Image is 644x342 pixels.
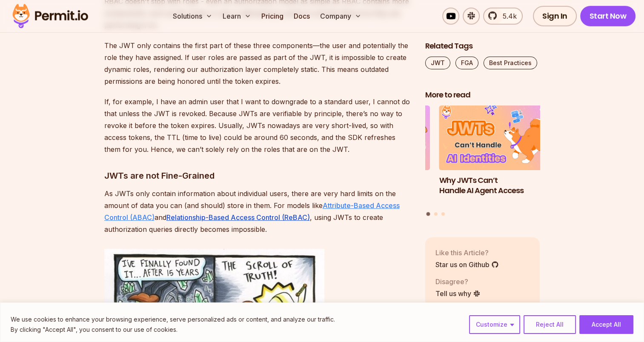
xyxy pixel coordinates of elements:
p: We use cookies to enhance your browsing experience, serve personalized ads or content, and analyz... [11,314,335,325]
button: Customize [469,315,520,334]
p: The JWT only contains the first part of these three components—the user and potentially the role ... [104,40,412,87]
p: If, for example, I have an admin user that I want to downgrade to a standard user, I cannot do th... [104,96,412,155]
button: Go to slide 1 [426,212,430,216]
a: Docs [290,8,313,25]
span: 5.4k [498,11,517,21]
h3: JWTs are not Fine-Grained [104,169,412,182]
a: 5.4k [483,8,523,25]
button: Solutions [169,8,216,25]
li: 3 of 3 [315,105,430,207]
button: Learn [219,8,255,25]
img: Permit logo [9,2,92,31]
button: Company [317,8,365,25]
a: Relationship-Based Access Control (ReBAC) [166,213,310,222]
a: JWT [425,57,450,69]
h3: Why JWTs Can’t Handle AI Agent Access [439,175,554,196]
p: As JWTs only contain information about individual users, there are very hard limits on the amount... [104,188,412,235]
a: Start Now [580,6,636,26]
a: Star us on Github [435,259,499,269]
p: Like this Article? [435,247,499,257]
a: Why JWTs Can’t Handle AI Agent AccessWhy JWTs Can’t Handle AI Agent Access [439,105,554,207]
h3: Policy-Based Access Control (PBAC) Isn’t as Great as You Think [315,175,430,206]
a: Pricing [258,8,287,25]
h2: More to read [425,90,540,100]
button: Reject All [524,315,576,334]
a: Sign In [533,6,577,26]
img: Policy-Based Access Control (PBAC) Isn’t as Great as You Think [315,105,430,170]
p: Disagree? [435,276,481,286]
a: Tell us why [435,288,481,298]
button: Go to slide 2 [434,212,438,215]
h2: Related Tags [425,41,540,51]
div: Posts [425,105,540,217]
li: 1 of 3 [439,105,554,207]
a: FGA [455,57,478,69]
p: By clicking "Accept All", you consent to our use of cookies. [11,325,335,335]
img: Why JWTs Can’t Handle AI Agent Access [439,105,554,170]
button: Go to slide 3 [441,212,445,215]
button: Accept All [579,315,633,334]
a: Best Practices [484,57,537,69]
